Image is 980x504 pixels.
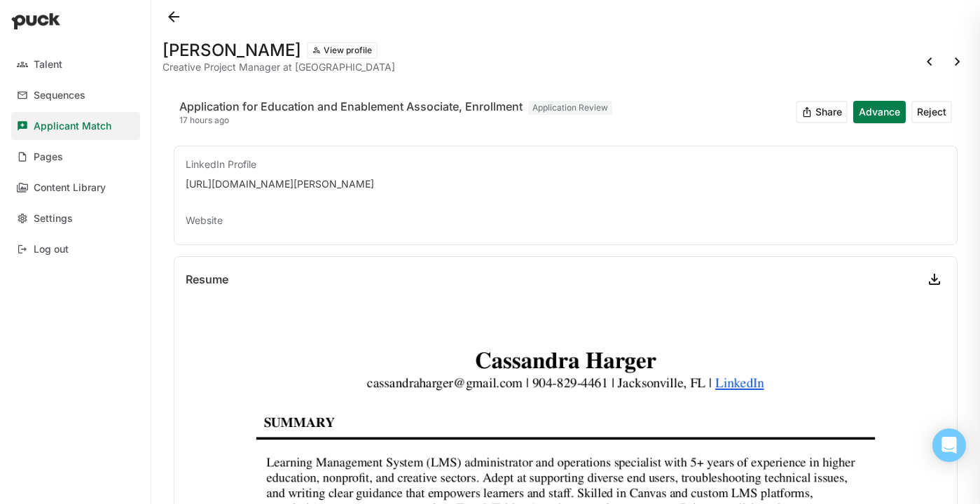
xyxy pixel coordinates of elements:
h1: [PERSON_NAME] [163,42,301,59]
div: Settings [34,213,73,225]
div: Talent [34,59,62,71]
div: LinkedIn Profile [186,157,946,171]
a: Settings [11,204,140,232]
div: Pages [34,151,63,163]
div: Open Intercom Messenger [932,428,966,462]
div: Application Review [528,101,612,115]
a: Talent [11,50,140,78]
div: Sequences [34,90,85,101]
button: View profile [307,42,378,59]
a: Sequences [11,81,140,109]
button: Advance [853,101,906,123]
a: Pages [11,143,140,171]
button: Reject [911,101,952,123]
div: Resume [186,274,228,285]
div: Applicant Match [34,120,111,132]
div: Creative Project Manager at [GEOGRAPHIC_DATA] [163,62,395,73]
div: Content Library [34,182,106,194]
button: Share [796,101,848,123]
div: Website [186,213,946,227]
div: Application for Education and Enablement Associate, Enrollment [179,98,523,115]
a: Applicant Match [11,112,140,140]
a: Content Library [11,174,140,202]
div: 17 hours ago [179,115,612,126]
div: [URL][DOMAIN_NAME][PERSON_NAME] [186,177,946,191]
div: Log out [34,244,69,255]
